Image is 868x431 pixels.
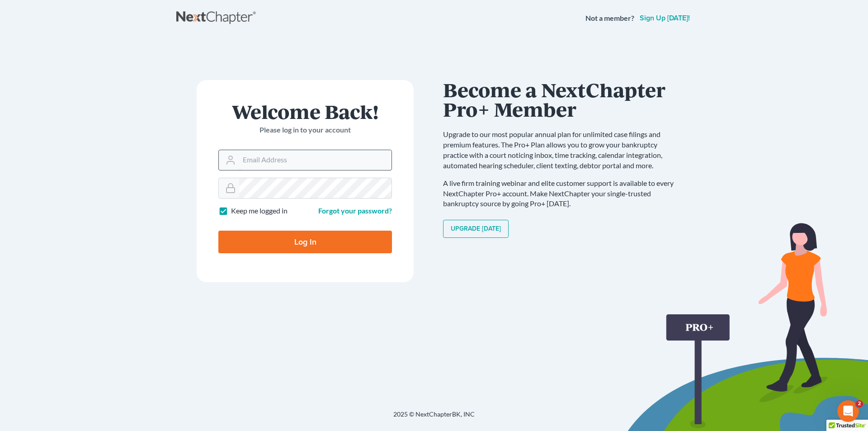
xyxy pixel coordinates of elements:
[585,13,634,24] strong: Not a member?
[443,129,683,171] p: Upgrade to our most popular annual plan for unlimited case filings and premium features. The Pro+...
[218,125,392,135] p: Please log in to your account
[218,231,392,253] input: Log In
[856,400,863,407] span: 2
[443,80,683,118] h1: Become a NextChapter Pro+ Member
[239,150,392,170] input: Email Address
[218,102,392,121] h1: Welcome Back!
[443,178,683,209] p: A live firm training webinar and elite customer support is available to every NextChapter Pro+ ac...
[443,220,509,238] a: Upgrade [DATE]
[837,400,859,422] iframe: Intercom live chat
[231,206,288,216] label: Keep me logged in
[638,14,692,22] a: Sign up [DATE]!
[176,410,692,426] div: 2025 © NextChapterBK, INC
[318,206,392,215] a: Forgot your password?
